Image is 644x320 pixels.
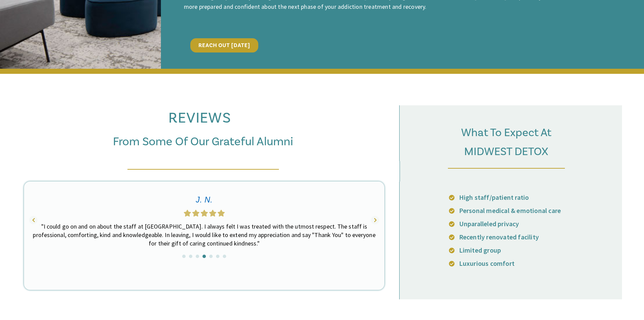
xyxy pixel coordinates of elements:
a: 2 [189,255,192,258]
p: High staff/patient ratio [459,193,619,201]
a: 6 [216,255,219,258]
p: Luxurious comfort [459,259,619,268]
label: 1 out of 5 stars [184,210,191,217]
a: 4 [202,255,206,258]
p: Limited group [459,246,619,254]
label: 2 out of 5 stars [191,210,200,217]
span: Reach Out [DATE] [198,42,250,49]
a: Reach Out [DATE] [190,38,258,52]
label: 4 out of 5 stars [208,210,217,217]
span: REVIEWS [168,109,231,128]
h4: J. N. [31,195,378,205]
span: What To Expect At MIDWEST DETOX [461,126,551,159]
p: Recently renovated facility [459,233,619,241]
p: "I could go on and on about the staff at [GEOGRAPHIC_DATA]. I always felt I was treated with the ... [31,222,378,248]
a: 1 [182,255,186,258]
a: 3 [196,255,199,258]
span: From Some Of Our Grateful Alumni [113,134,293,149]
a: 7 [223,255,226,258]
p: Unparalleled privacy [459,220,619,228]
label: 3 out of 5 stars [200,210,208,217]
a: 5 [209,255,213,258]
p: Personal medical & emotional care [459,207,619,215]
label: 5 out of 5 stars [217,210,225,217]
